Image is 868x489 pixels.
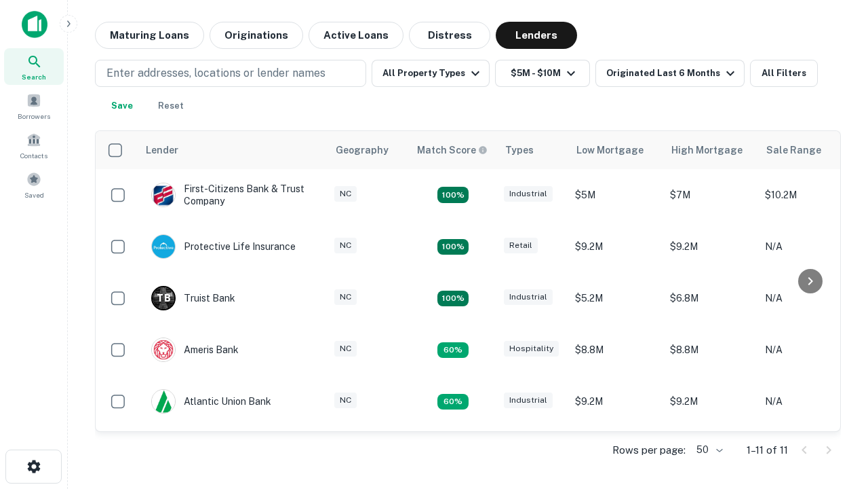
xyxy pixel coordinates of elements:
div: Lender [146,142,178,158]
td: $9.2M [663,221,758,272]
img: picture [152,390,175,413]
div: 50 [691,440,725,460]
div: Low Mortgage [576,142,644,158]
div: Truist Bank [151,286,235,310]
td: $9.2M [568,221,663,272]
div: Retail [504,238,538,253]
th: Types [497,131,568,169]
div: Capitalize uses an advanced AI algorithm to match your search with the best lender. The match sco... [417,143,488,158]
span: Search [22,71,46,82]
div: NC [334,289,357,305]
span: Contacts [20,150,47,161]
button: Reset [149,92,193,120]
td: $8.8M [568,324,663,376]
div: Atlantic Union Bank [151,389,271,414]
p: 1–11 of 11 [747,442,788,458]
td: $9.2M [663,376,758,427]
div: Ameris Bank [151,338,239,362]
div: NC [334,186,357,202]
td: $7M [663,169,758,221]
button: $5M - $10M [495,60,590,87]
button: All Filters [750,60,818,87]
button: Maturing Loans [95,22,204,49]
div: Originated Last 6 Months [606,65,738,81]
div: Industrial [504,289,553,305]
div: NC [334,341,357,357]
th: Lender [138,131,328,169]
button: Distress [409,22,490,49]
a: Borrowers [4,88,64,124]
button: Enter addresses, locations or lender names [95,60,366,87]
div: Types [505,142,534,158]
div: First-citizens Bank & Trust Company [151,183,314,207]
th: High Mortgage [663,131,758,169]
th: Capitalize uses an advanced AI algorithm to match your search with the best lender. The match sco... [409,131,497,169]
img: capitalize-icon.png [22,11,47,38]
a: Search [4,48,64,85]
div: Sale Range [766,142,821,158]
td: $6.3M [568,427,663,479]
button: Active Loans [309,22,403,49]
td: $8.8M [663,324,758,376]
div: High Mortgage [671,142,743,158]
div: Matching Properties: 2, hasApolloMatch: undefined [437,239,469,255]
div: Matching Properties: 3, hasApolloMatch: undefined [437,291,469,307]
td: $9.2M [568,376,663,427]
p: Enter addresses, locations or lender names [106,65,325,81]
button: Originations [210,22,303,49]
button: All Property Types [372,60,490,87]
div: NC [334,393,357,408]
img: picture [152,235,175,258]
img: picture [152,338,175,361]
div: Matching Properties: 2, hasApolloMatch: undefined [437,187,469,203]
div: Matching Properties: 1, hasApolloMatch: undefined [437,394,469,410]
button: Save your search to get updates of matches that match your search criteria. [100,92,144,120]
button: Originated Last 6 Months [595,60,745,87]
div: Geography [336,142,389,158]
p: Rows per page: [612,442,686,458]
a: Contacts [4,127,64,164]
p: T B [157,291,170,306]
div: NC [334,238,357,253]
th: Geography [328,131,409,169]
span: Borrowers [18,111,50,122]
td: $5.2M [568,272,663,324]
iframe: Chat Widget [800,337,868,402]
div: Protective Life Insurance [151,234,296,259]
th: Low Mortgage [568,131,663,169]
div: Industrial [504,393,553,408]
td: $6.3M [663,427,758,479]
td: $5M [568,169,663,221]
button: Lenders [496,22,577,49]
h6: Match Score [417,143,485,158]
span: Saved [24,189,44,200]
div: Industrial [504,186,553,202]
div: Matching Properties: 1, hasApolloMatch: undefined [437,342,469,359]
img: picture [152,183,175,206]
div: Hospitality [504,341,559,357]
a: Saved [4,166,64,203]
td: $6.8M [663,272,758,324]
